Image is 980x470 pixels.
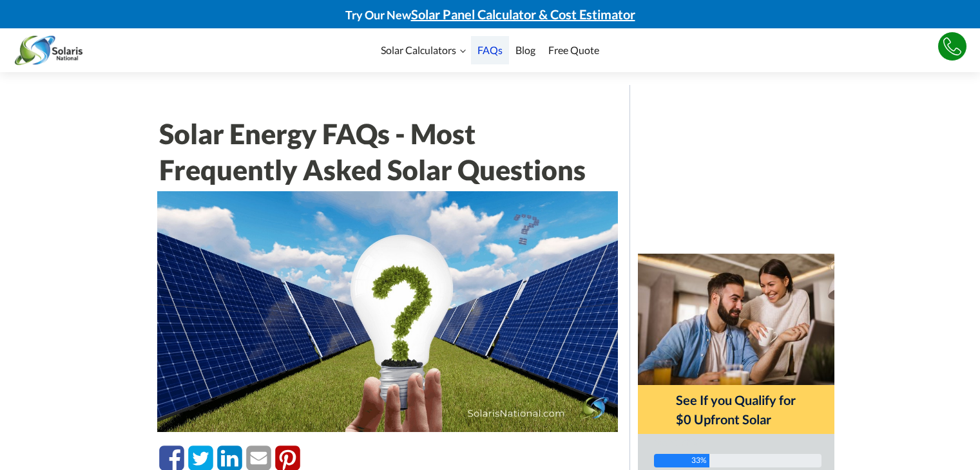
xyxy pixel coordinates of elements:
a: click to call button [896,32,967,69]
h1: Solar Energy FAQs - Most Frequently Asked Solar Questions [159,116,615,191]
div: Try Our New [13,3,967,26]
span: 33% [691,454,709,466]
img: happy couple looking at their solar savings on a laptop [638,254,835,385]
a: Free Quote [542,36,606,65]
a: Solar Calculators [374,36,472,65]
img: Solar Panel FAQs Solar Questions Answered [157,191,618,432]
a: Check If Your Home Qualifies For Solar Here [411,3,635,26]
div: See If you Qualify for $0 Upfront Solar [676,385,796,434]
img: SolarisNational.com logo [13,29,84,71]
div: Step 1 of 3 - [654,434,822,451]
a: FAQs [471,36,509,65]
a: Blog [509,36,542,65]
